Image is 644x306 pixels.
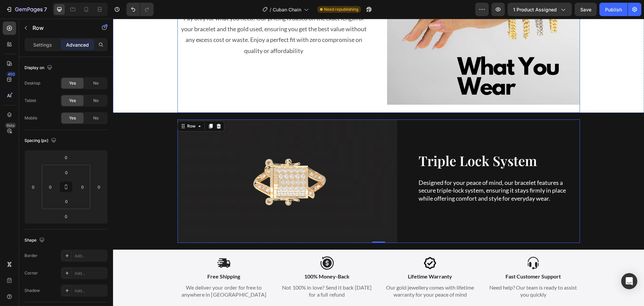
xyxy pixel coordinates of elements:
span: Yes [69,115,76,121]
p: Row [33,24,90,32]
div: Border [24,253,38,259]
button: Publish [599,3,628,16]
span: Yes [69,98,76,104]
input: 0px [77,182,88,192]
button: 7 [3,3,50,16]
button: Save [575,3,597,16]
span: / [270,6,271,13]
span: 1 product assigned [513,6,557,13]
p: Lifetime Warranty [271,254,363,261]
div: Tablet [24,98,36,104]
div: Corner [24,270,38,276]
span: No [93,115,99,121]
div: Beta [5,123,16,128]
p: Free Shipping [65,254,157,261]
div: Add... [74,288,106,294]
div: Open Intercom Messenger [621,273,637,289]
div: Add... [74,270,106,276]
div: Display on [24,63,54,72]
div: Row [73,104,84,110]
p: Fast Customer Support [374,254,466,261]
input: 0px [45,182,55,192]
span: Triple Lock System [306,133,424,151]
p: 7 [44,5,47,13]
input: 0 [59,152,73,162]
div: Spacing (px) [24,136,58,145]
iframe: Design area [113,19,644,306]
input: 0px [60,196,73,206]
div: 450 [6,71,16,77]
div: Mobile [24,115,37,121]
input: 0 [59,211,73,221]
p: Need help? Our team is ready to assist you quickly [374,265,466,279]
span: Yes [69,80,76,86]
input: 0 [28,182,38,192]
span: Save [580,7,591,12]
p: Not 100% in love? Send it back [DATE] for a full refund [168,265,260,279]
span: No [93,98,99,104]
span: Need republishing [324,6,358,12]
div: Undo/Redo [126,3,154,16]
span: Designed for your peace of mind, our bracelet features a secure triple-lock system, ensuring it s... [306,160,453,183]
div: Add... [74,253,106,259]
p: Our gold jewellery comes with lifetime warranty for your peace of mind [271,265,363,279]
p: 100% Money-Back [168,254,260,261]
div: Desktop [24,80,40,86]
span: No [93,80,99,86]
p: Settings [33,41,52,48]
div: Shadow [24,288,40,294]
p: Advanced [66,41,89,48]
img: Animated GIF showing JDF's Triple Lock System for jewelry, highlighting its secure and stylish de... [64,101,284,224]
input: 0px [60,167,73,177]
div: Shape [24,236,46,245]
p: We deliver your order for free to anywhere in [GEOGRAPHIC_DATA] [65,265,157,279]
button: 1 product assigned [507,3,572,16]
span: Cuban Chain [273,6,301,13]
div: Publish [605,6,622,13]
input: 0 [94,182,104,192]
